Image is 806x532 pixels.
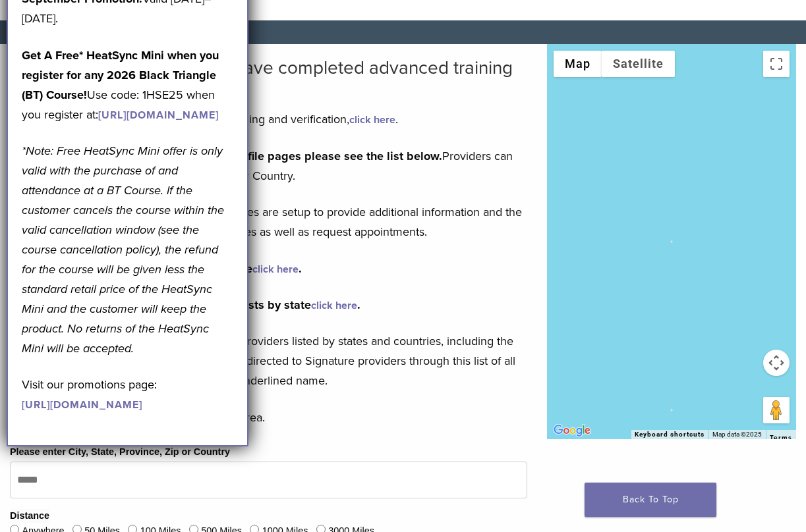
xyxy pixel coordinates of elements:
p: Use code: 1HSE25 when you register at: [22,45,233,124]
a: [URL][DOMAIN_NAME] [22,398,142,412]
label: Please enter City, State, Province, Zip or Country [10,445,230,460]
a: click here [349,113,395,126]
a: [URL][DOMAIN_NAME] [98,109,219,122]
a: Home [5,28,34,37]
strong: Get A Free* HeatSync Mini when you register for any 2026 Black Triangle (BT) Course! [22,48,219,102]
a: click here [252,263,299,276]
a: Back To Top [585,483,716,517]
p: Enter details below and find a doctor in your area. [10,408,527,427]
p: To learn more about the different types of training and verification, . [10,109,527,129]
button: Keyboard shortcuts [635,430,705,439]
img: Google [550,422,594,439]
button: Show satellite imagery [602,51,675,77]
a: click here [311,299,357,312]
a: Open this area in Google Maps (opens a new window) [550,422,594,439]
legend: Distance [10,509,49,523]
button: Map camera controls [763,350,790,376]
button: Drag Pegman onto the map to open Street View [763,397,790,423]
h2: Bioclear Certified Providers have completed advanced training on the Bioclear Method. [10,57,527,99]
button: Toggle fullscreen view [763,51,790,77]
span: Map data ©2025 [712,431,762,438]
a: Terms (opens in new tab) [770,434,792,442]
button: Show street map [554,51,602,77]
p: These Bioclear Signature Members Web Profiles are setup to provide additional information and the... [10,202,527,242]
p: This is a complete list of all Bioclear certified providers listed by states and countries, inclu... [10,331,527,390]
em: *Note: Free HeatSync Mini offer is only valid with the purchase of and attendance at a BT Course.... [22,144,224,356]
p: Providers can be located by city, state, province, Zip code, or Country. [10,146,527,186]
p: Visit our promotions page: [22,375,233,414]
